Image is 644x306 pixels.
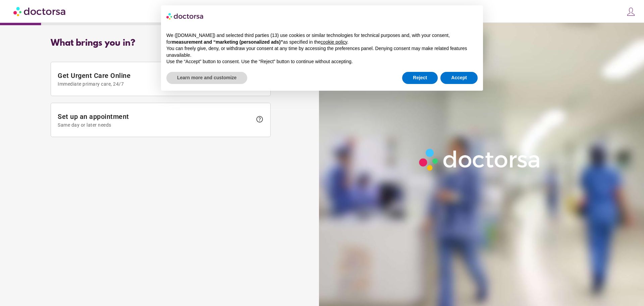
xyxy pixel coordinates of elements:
[13,4,66,19] img: Doctorsa.com
[440,72,478,84] button: Accept
[256,115,264,123] span: help
[166,58,478,65] p: Use the “Accept” button to consent. Use the “Reject” button to continue without accepting.
[58,122,252,128] span: Same day or later needs
[166,32,478,45] p: We ([DOMAIN_NAME]) and selected third parties (13) use cookies or similar technologies for techni...
[58,72,252,87] span: Get Urgent Care Online
[172,39,283,45] strong: measurement and “marketing (personalized ads)”
[58,113,252,128] span: Set up an appointment
[166,11,204,21] img: logo
[166,45,478,58] p: You can freely give, deny, or withdraw your consent at any time by accessing the preferences pane...
[51,38,271,48] div: What brings you in?
[321,39,347,45] a: cookie policy
[402,72,438,84] button: Reject
[58,81,252,87] span: Immediate primary care, 24/7
[626,7,636,16] img: icons8-customer-100.png
[416,145,544,174] img: Logo-Doctorsa-trans-White-partial-flat.png
[166,72,247,84] button: Learn more and customize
